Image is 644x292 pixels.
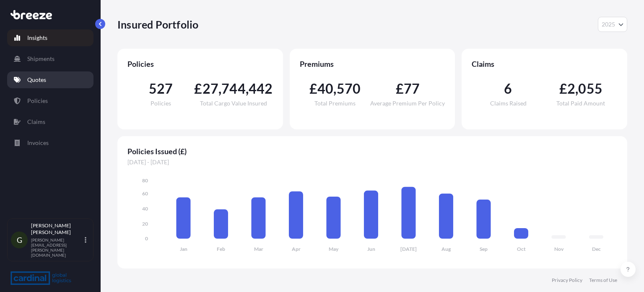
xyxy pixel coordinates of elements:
[145,235,148,242] tspan: 0
[27,139,49,147] p: Invoices
[217,246,225,252] tspan: Feb
[575,82,578,95] span: ,
[7,92,93,109] a: Policies
[333,82,336,95] span: ,
[17,236,22,244] span: G
[203,82,218,95] span: 27
[589,277,617,284] a: Terms of Use
[27,118,45,126] p: Claims
[592,246,601,252] tspan: Dec
[27,55,55,63] p: Shipments
[142,205,148,212] tspan: 40
[7,71,93,88] a: Quotes
[27,97,48,105] p: Policies
[441,246,451,252] tspan: Aug
[31,222,83,236] p: [PERSON_NAME] [PERSON_NAME]
[7,50,93,67] a: Shipments
[27,76,46,84] p: Quotes
[7,29,93,46] a: Insights
[329,246,339,252] tspan: May
[480,246,488,252] tspan: Sep
[249,82,273,95] span: 442
[602,20,615,29] span: 2025
[517,246,526,252] tspan: Oct
[10,271,71,285] img: organization-logo
[151,100,171,106] span: Policies
[254,246,263,252] tspan: Mar
[554,246,564,252] tspan: Nov
[246,82,249,95] span: ,
[559,82,567,95] span: £
[127,146,617,156] span: Policies Issued (£)
[300,59,445,69] span: Premiums
[567,82,575,95] span: 2
[472,59,617,69] span: Claims
[221,82,246,95] span: 744
[292,246,301,252] tspan: Apr
[598,17,627,32] button: Year Selector
[7,113,93,130] a: Claims
[218,82,221,95] span: ,
[400,246,417,252] tspan: [DATE]
[404,82,420,95] span: 77
[142,190,148,197] tspan: 60
[142,221,148,227] tspan: 20
[180,246,187,252] tspan: Jan
[7,134,93,151] a: Invoices
[31,237,83,258] p: [PERSON_NAME][EMAIL_ADDRESS][PERSON_NAME][DOMAIN_NAME]
[314,100,356,106] span: Total Premiums
[396,82,404,95] span: £
[200,100,267,106] span: Total Cargo Value Insured
[127,158,617,166] span: [DATE] - [DATE]
[490,100,527,106] span: Claims Raised
[194,82,202,95] span: £
[127,59,273,69] span: Policies
[367,246,375,252] tspan: Jun
[149,82,173,95] span: 527
[317,82,333,95] span: 40
[504,82,512,95] span: 6
[552,277,582,284] a: Privacy Policy
[578,82,602,95] span: 055
[117,18,198,31] p: Insured Portfolio
[556,100,605,106] span: Total Paid Amount
[337,82,361,95] span: 570
[370,100,445,106] span: Average Premium Per Policy
[309,82,317,95] span: £
[142,177,148,184] tspan: 80
[27,34,47,42] p: Insights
